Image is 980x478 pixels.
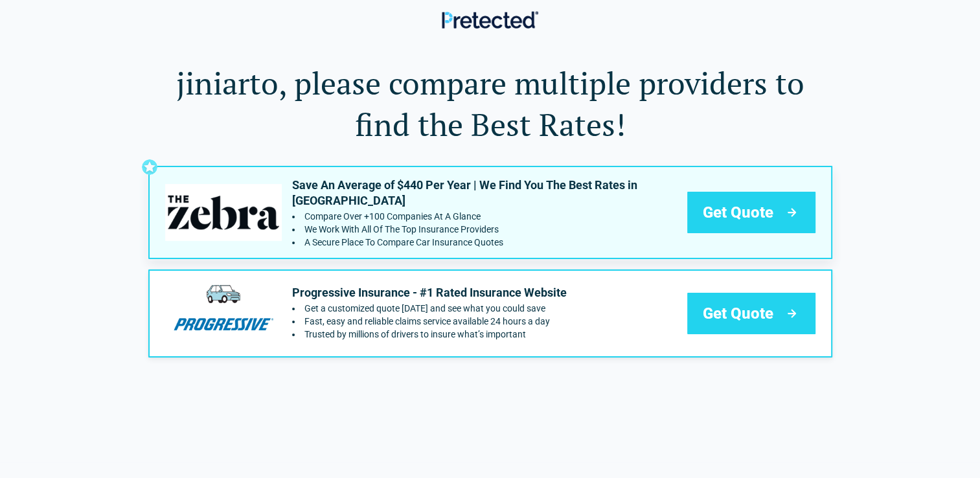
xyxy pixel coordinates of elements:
[148,269,832,358] a: progressive's logoProgressive Insurance - #1 Rated Insurance WebsiteGet a customized quote [DATE]...
[292,329,567,339] li: Trusted by millions of drivers to insure what’s important
[292,177,677,209] p: Save An Average of $440 Per Year | We Find You The Best Rates in [GEOGRAPHIC_DATA]
[148,62,832,145] h1: jiniarto, please compare multiple providers to find the Best Rates!
[703,303,773,324] span: Get Quote
[292,237,677,247] li: A Secure Place To Compare Car Insurance Quotes
[292,224,677,234] li: We Work With All Of The Top Insurance Providers
[292,211,677,222] li: Compare Over +100 Companies At A Glance
[292,303,567,313] li: Get a customized quote today and see what you could save
[165,184,282,240] img: thezebra's logo
[165,285,282,341] img: progressive's logo
[148,166,832,259] a: thezebra's logoSave An Average of $440 Per Year | We Find You The Best Rates in [GEOGRAPHIC_DATA]...
[703,202,773,223] span: Get Quote
[292,316,567,326] li: Fast, easy and reliable claims service available 24 hours a day
[292,285,567,301] p: Progressive Insurance - #1 Rated Insurance Website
